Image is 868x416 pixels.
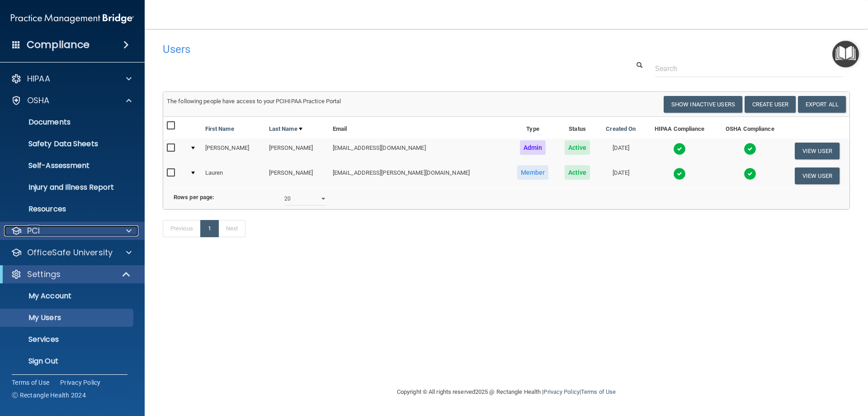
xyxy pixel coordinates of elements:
[329,117,509,139] th: Email
[60,378,101,387] a: Privacy Policy
[664,96,742,113] button: Show Inactive Users
[218,220,245,237] a: Next
[832,41,859,67] button: Open Resource Center
[27,247,113,258] p: OfficeSafe University
[715,117,785,139] th: OSHA Compliance
[644,117,715,139] th: HIPAA Compliance
[265,139,329,163] td: [PERSON_NAME]
[744,167,756,180] img: tick.e7d51cea.svg
[11,10,134,28] img: PMB logo
[329,139,509,163] td: [EMAIL_ADDRESS][DOMAIN_NAME]
[557,117,598,139] th: Status
[27,73,50,84] p: HIPAA
[509,117,557,139] th: Type
[27,95,50,106] p: OSHA
[341,378,671,406] div: Copyright © All rights reserved 2025 @ Rectangle Health | |
[12,378,49,387] a: Terms of Use
[6,357,129,366] p: Sign Out
[543,388,579,395] a: Privacy Policy
[6,313,129,322] p: My Users
[11,269,131,280] a: Settings
[12,391,86,400] span: Ⓒ Rectangle Health 2024
[11,225,132,236] a: PCI
[6,139,129,148] p: Safety Data Sheets
[27,38,90,51] h4: Compliance
[6,292,129,301] p: My Account
[11,247,132,258] a: OfficeSafe University
[27,269,61,280] p: Settings
[269,124,302,134] a: Last Name
[205,124,234,134] a: First Name
[163,220,201,237] a: Previous
[655,60,843,77] input: Search
[174,194,214,201] b: Rows per page:
[6,161,129,170] p: Self-Assessment
[202,139,265,163] td: [PERSON_NAME]
[606,124,636,134] a: Created On
[167,98,341,105] span: The following people have access to your PCIHIPAA Practice Portal
[673,143,686,155] img: tick.e7d51cea.svg
[565,140,590,155] span: Active
[11,73,132,84] a: HIPAA
[795,167,840,184] button: View User
[6,205,129,214] p: Resources
[329,163,509,188] td: [EMAIL_ADDRESS][PERSON_NAME][DOMAIN_NAME]
[202,163,265,188] td: Lauren
[798,96,846,113] a: Export All
[598,139,644,163] td: [DATE]
[6,335,129,344] p: Services
[745,96,796,113] button: Create User
[517,165,549,180] span: Member
[673,167,686,180] img: tick.e7d51cea.svg
[163,43,558,55] h4: Users
[581,388,616,395] a: Terms of Use
[27,225,40,236] p: PCI
[520,140,546,155] span: Admin
[11,95,132,106] a: OSHA
[598,163,644,188] td: [DATE]
[6,118,129,127] p: Documents
[795,143,840,159] button: View User
[565,165,590,180] span: Active
[744,143,756,155] img: tick.e7d51cea.svg
[200,220,219,237] a: 1
[6,183,129,192] p: Injury and Illness Report
[265,163,329,188] td: [PERSON_NAME]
